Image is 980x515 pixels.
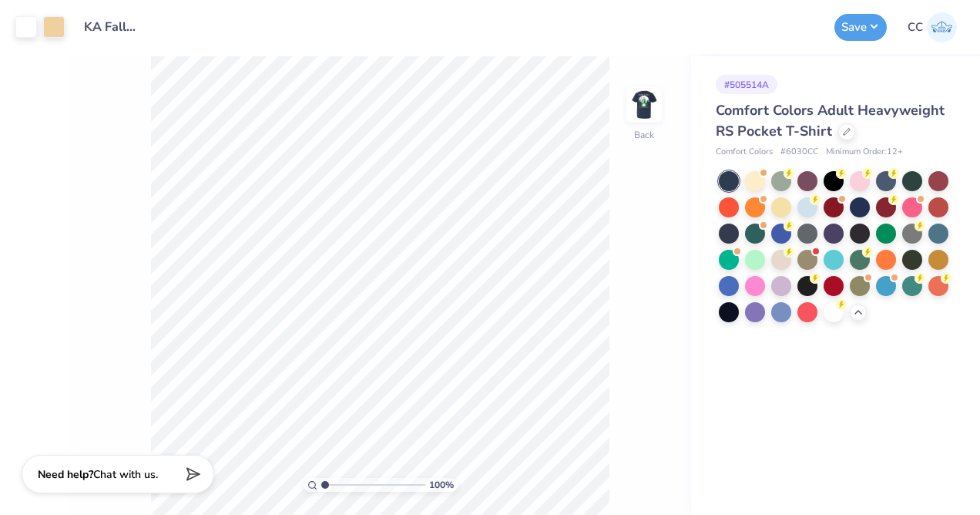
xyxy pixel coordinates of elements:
span: Minimum Order: 12 + [826,146,903,159]
img: Back [629,89,659,120]
span: CC [908,19,923,36]
input: Untitled Design [72,12,148,42]
span: Chat with us. [93,467,158,482]
span: 100 % [429,478,454,492]
a: CC [908,12,957,42]
button: Save [834,14,887,41]
span: # 6030CC [780,146,818,159]
div: # 505514A [716,75,777,94]
span: Comfort Colors [716,146,773,159]
span: Comfort Colors Adult Heavyweight RS Pocket T-Shirt [716,101,945,140]
strong: Need help? [38,467,93,482]
img: Christopher Clara [927,12,957,42]
div: Back [634,128,654,142]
